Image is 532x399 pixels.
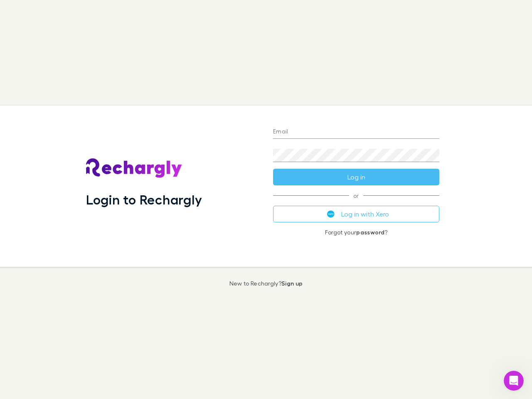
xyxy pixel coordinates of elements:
iframe: Intercom live chat [504,371,524,391]
p: New to Rechargly? [229,280,303,287]
span: or [273,195,439,196]
a: password [356,229,384,236]
button: Log in with Xero [273,206,439,222]
img: Xero's logo [327,210,335,218]
button: Log in [273,169,439,185]
h1: Login to Rechargly [86,192,202,207]
img: Rechargly's Logo [86,158,182,178]
a: Sign up [281,280,303,287]
p: Forgot your ? [273,229,439,236]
